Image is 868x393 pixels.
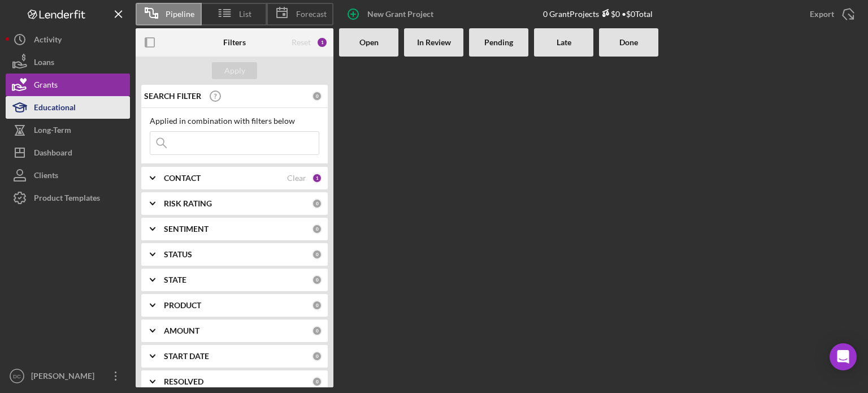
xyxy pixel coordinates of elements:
div: Apply [224,62,245,79]
button: Product Templates [6,187,130,209]
b: Open [359,38,379,47]
div: 0 [312,198,322,209]
button: New Grant Project [339,3,445,25]
span: Forecast [296,10,327,19]
button: Dashboard [6,141,130,164]
button: Grants [6,74,130,96]
div: 0 [312,249,322,260]
b: In Review [417,38,451,47]
button: Long-Term [6,119,130,141]
div: 0 [312,351,322,361]
b: Pending [484,38,513,47]
div: 0 [312,377,322,387]
div: 0 [312,326,322,336]
div: Open Intercom Messenger [830,343,857,370]
b: PRODUCT [164,301,201,310]
div: Product Templates [34,187,100,212]
b: START DATE [164,352,209,361]
div: 0 [312,224,322,234]
button: Apply [212,62,257,79]
button: Loans [6,51,130,74]
div: [PERSON_NAME] [28,365,102,390]
text: DC [13,373,21,379]
div: 1 [316,37,328,48]
div: Clear [287,174,306,183]
div: Grants [34,74,58,99]
div: 0 Grant Projects • $0 Total [543,9,653,19]
div: 0 [312,91,322,101]
div: Dashboard [34,141,72,167]
b: Late [557,38,571,47]
span: Pipeline [166,10,194,19]
button: Educational [6,96,130,119]
b: RISK RATING [164,199,212,208]
b: SEARCH FILTER [144,92,201,101]
b: STATUS [164,250,192,259]
div: $0 [599,9,620,19]
div: Activity [34,28,62,54]
div: New Grant Project [367,3,433,25]
div: 1 [312,173,322,183]
button: Clients [6,164,130,187]
div: 0 [312,300,322,310]
div: Clients [34,164,58,189]
b: CONTACT [164,174,201,183]
div: Reset [292,38,311,47]
b: RESOLVED [164,377,203,386]
button: Export [798,3,862,25]
b: Done [619,38,638,47]
b: STATE [164,275,186,284]
div: 0 [312,275,322,285]
div: Loans [34,51,54,76]
div: Educational [34,96,76,122]
div: Long-Term [34,119,71,144]
button: DC[PERSON_NAME] [6,365,130,387]
div: Export [810,3,834,25]
b: AMOUNT [164,326,199,335]
div: Applied in combination with filters below [150,116,319,126]
b: SENTIMENT [164,224,209,234]
span: List [239,10,251,19]
button: Activity [6,28,130,51]
b: Filters [223,38,246,47]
